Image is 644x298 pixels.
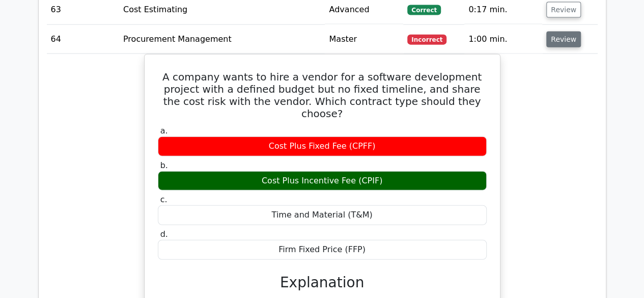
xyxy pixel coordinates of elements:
td: Procurement Management [119,25,325,54]
div: Firm Fixed Price (FFP) [158,240,487,260]
h3: Explanation [164,274,481,291]
div: Cost Plus Incentive Fee (CPIF) [158,171,487,191]
td: Master [325,25,403,54]
h5: A company wants to hire a vendor for a software development project with a defined budget but no ... [157,71,488,120]
button: Review [546,32,581,47]
span: Correct [407,5,440,15]
td: 1:00 min. [464,25,542,54]
div: Time and Material (T&M) [158,205,487,225]
span: b. [160,160,168,170]
div: Cost Plus Fixed Fee (CPFF) [158,137,487,156]
span: a. [160,126,168,136]
span: Incorrect [407,35,446,45]
span: d. [160,229,168,239]
span: c. [160,195,167,204]
button: Review [546,2,581,18]
td: 64 [47,25,119,54]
